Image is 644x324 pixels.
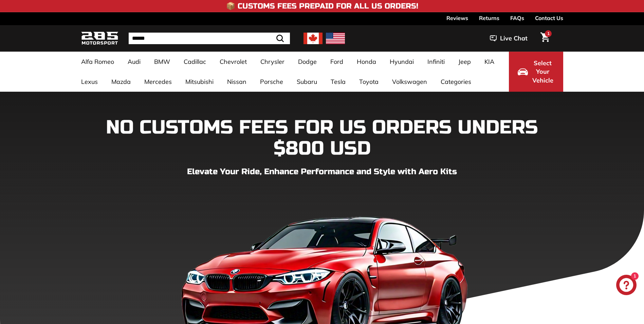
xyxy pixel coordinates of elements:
[121,52,147,72] a: Audi
[500,34,528,43] span: Live Chat
[531,59,554,85] span: Select Your Vehicle
[74,52,121,72] a: Alfa Romeo
[74,72,105,92] a: Lexus
[179,72,220,92] a: Mitsubishi
[324,72,352,92] a: Tesla
[446,12,468,24] a: Reviews
[291,52,324,72] a: Dodge
[350,52,383,72] a: Honda
[481,30,536,47] button: Live Chat
[177,52,213,72] a: Cadillac
[510,12,524,24] a: FAQs
[253,72,290,92] a: Porsche
[452,52,478,72] a: Jeep
[478,52,501,72] a: KIA
[547,31,550,36] span: 1
[509,52,563,92] button: Select Your Vehicle
[383,52,421,72] a: Hyundai
[536,27,554,50] a: Cart
[421,52,452,72] a: Infiniti
[105,72,137,92] a: Mazda
[324,52,350,72] a: Ford
[385,72,434,92] a: Volkswagen
[290,72,324,92] a: Subaru
[614,275,639,297] inbox-online-store-chat: Shopify online store chat
[81,166,563,178] p: Elevate Your Ride, Enhance Performance and Style with Aero Kits
[81,117,563,159] h1: NO CUSTOMS FEES FOR US ORDERS UNDERS $800 USD
[220,72,253,92] a: Nissan
[434,72,478,92] a: Categories
[254,52,291,72] a: Chrysler
[81,31,118,47] img: Logo_285_Motorsport_areodynamics_components
[535,12,563,24] a: Contact Us
[352,72,385,92] a: Toyota
[147,52,177,72] a: BMW
[479,12,499,24] a: Returns
[129,33,290,44] input: Search
[137,72,179,92] a: Mercedes
[213,52,254,72] a: Chevrolet
[226,2,418,10] h4: 📦 Customs Fees Prepaid for All US Orders!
